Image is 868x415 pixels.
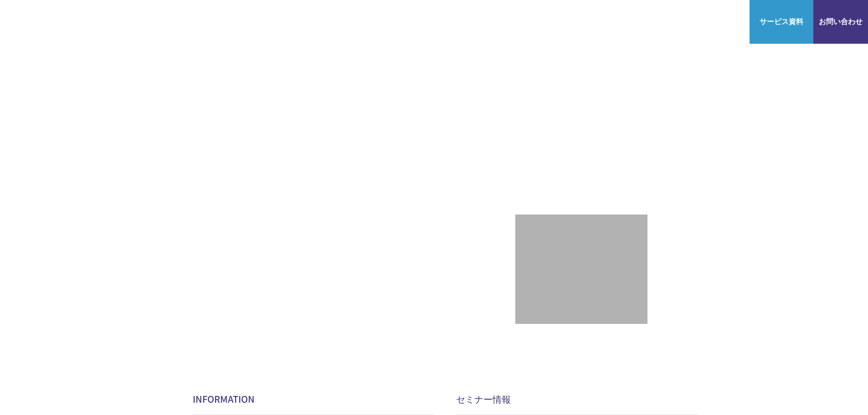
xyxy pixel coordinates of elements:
[193,142,515,230] h1: AWS ジャーニーの 成功を実現
[750,15,813,27] span: サービス資料
[193,392,434,405] h2: INFORMATION
[451,13,489,24] p: サービス
[456,392,698,405] h2: セミナー情報
[105,9,171,28] span: NHN テコラス AWS総合支援サービス
[409,13,432,24] p: 強み
[362,257,526,323] a: AWS請求代行サービス 統合管理プラン
[555,86,637,127] img: AWSプレミアティアサービスパートナー
[193,257,357,321] img: AWSとの戦略的協業契約 締結
[193,257,357,323] a: AWSとの戦略的協業契約 締結
[655,13,693,24] p: ナレッジ
[813,15,868,27] span: お問い合わせ
[534,228,629,312] img: 契約件数
[607,13,637,24] a: 導入事例
[585,138,606,151] em: AWS
[711,13,740,24] a: ログイン
[362,257,526,321] img: AWS請求代行サービス 統合管理プラン
[193,73,515,133] p: AWSの導入からコスト削減、 構成・運用の最適化からデータ活用まで 規模や業種業態を問わない マネージドサービスで
[14,7,171,29] a: AWS総合支援サービス C-Chorus NHN テコラスAWS総合支援サービス
[507,13,589,24] p: 業種別ソリューション
[529,138,662,173] p: 最上位プレミアティア サービスパートナー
